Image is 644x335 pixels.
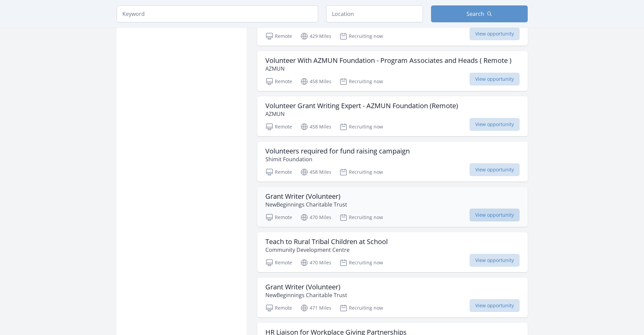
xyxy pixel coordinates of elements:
[265,110,458,118] p: AZMUN
[265,283,347,291] h3: Grant Writer (Volunteer)
[300,123,331,131] p: 458 Miles
[339,168,383,176] p: Recruiting now
[300,77,331,86] p: 458 Miles
[339,259,383,267] p: Recruiting now
[470,27,520,40] span: View opportunity
[257,142,528,182] a: Volunteers required for fund raising campaign Shimit Foundation Remote 458 Miles Recruiting now V...
[300,168,331,176] p: 458 Miles
[117,5,318,22] input: Keyword
[265,123,292,131] p: Remote
[265,213,292,221] p: Remote
[265,155,410,163] p: Shimit Foundation
[265,56,511,65] h3: Volunteer With AZMUN Foundation - Program Associates and Heads ( Remote )
[265,246,388,254] p: Community Development Centre
[257,278,528,317] a: Grant Writer (Volunteer) NewBeginnings Charitable Trust Remote 471 Miles Recruiting now View oppo...
[257,96,528,136] a: Volunteer Grant Writing Expert - AZMUN Foundation (Remote) AZMUN Remote 458 Miles Recruiting now ...
[470,73,520,86] span: View opportunity
[326,5,423,22] input: Location
[339,304,383,312] p: Recruiting now
[339,213,383,221] p: Recruiting now
[470,118,520,131] span: View opportunity
[300,213,331,221] p: 470 Miles
[431,5,528,22] button: Search
[300,304,331,312] p: 471 Miles
[265,200,347,209] p: NewBeginnings Charitable Trust
[339,123,383,131] p: Recruiting now
[265,102,458,110] h3: Volunteer Grant Writing Expert - AZMUN Foundation (Remote)
[470,163,520,176] span: View opportunity
[265,304,292,312] p: Remote
[470,209,520,221] span: View opportunity
[257,51,528,91] a: Volunteer With AZMUN Foundation - Program Associates and Heads ( Remote ) AZMUN Remote 458 Miles ...
[265,291,347,299] p: NewBeginnings Charitable Trust
[265,192,347,200] h3: Grant Writer (Volunteer)
[339,77,383,86] p: Recruiting now
[265,238,388,246] h3: Teach to Rural Tribal Children at School
[265,259,292,267] p: Remote
[257,187,528,227] a: Grant Writer (Volunteer) NewBeginnings Charitable Trust Remote 470 Miles Recruiting now View oppo...
[300,259,331,267] p: 470 Miles
[265,32,292,40] p: Remote
[470,254,520,267] span: View opportunity
[339,32,383,40] p: Recruiting now
[467,10,484,18] span: Search
[265,147,410,155] h3: Volunteers required for fund raising campaign
[300,32,331,40] p: 429 Miles
[265,77,292,86] p: Remote
[470,299,520,312] span: View opportunity
[265,168,292,176] p: Remote
[265,65,511,73] p: AZMUN
[257,232,528,272] a: Teach to Rural Tribal Children at School Community Development Centre Remote 470 Miles Recruiting...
